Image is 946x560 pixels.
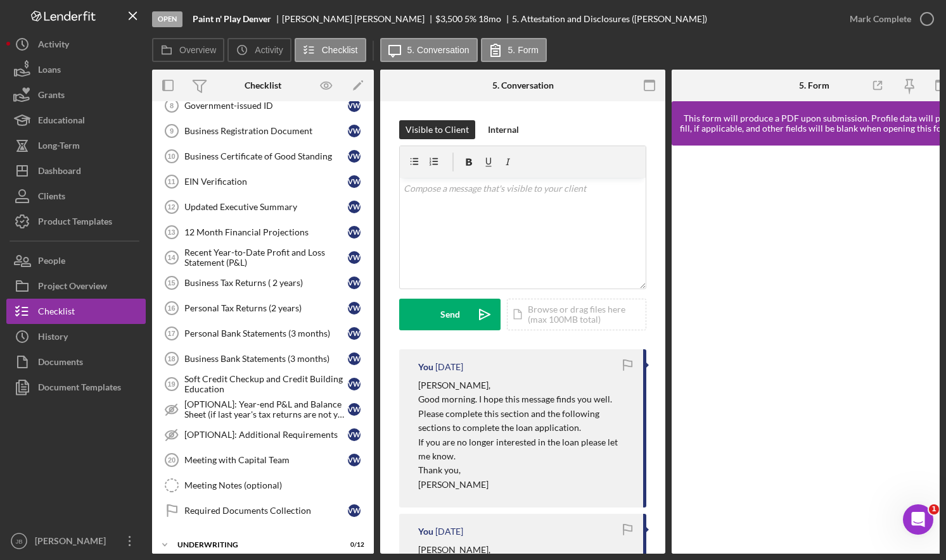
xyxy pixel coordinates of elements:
[799,80,829,90] div: 5. Form
[158,321,368,346] a: 17Personal Bank Statements (3 months)VW
[492,80,554,90] div: 5. Conversation
[348,403,361,416] div: V W
[399,299,501,330] button: Send
[348,99,361,112] div: V W
[348,150,361,163] div: V W
[418,526,433,537] div: You
[406,120,469,139] div: Visible to Client
[6,375,146,400] button: Document Templates
[167,152,175,160] tspan: 10
[418,478,630,492] p: [PERSON_NAME]
[418,378,630,392] p: [PERSON_NAME],
[158,245,368,270] a: 14Recent Year-to-Date Profit and Loss Statement (P&L)VW
[167,330,175,337] tspan: 17
[407,45,470,55] label: 5. Conversation
[184,374,348,394] div: Soft Credit Checkup and Credit Building Education
[167,279,175,287] tspan: 15
[152,38,224,62] button: Overview
[38,375,121,403] div: Document Templates
[158,220,368,245] a: 1312 Month Financial ProjectionsVW
[167,380,175,388] tspan: 19
[158,422,368,447] a: [OPTIONAL]: Additional RequirementsVW
[418,543,630,557] p: [PERSON_NAME],
[170,127,174,135] tspan: 9
[348,352,361,365] div: V W
[158,194,368,220] a: 12Updated Executive SummaryVW
[179,45,216,55] label: Overview
[245,80,281,90] div: Checklist
[167,178,175,185] tspan: 11
[512,14,707,24] div: 5. Attestation and Disclosures ([PERSON_NAME])
[158,144,368,169] a: 10Business Certificate of Good StandingVW
[158,346,368,371] a: 18Business Bank Statements (3 months)VW
[295,38,366,62] button: Checklist
[348,251,361,264] div: V W
[158,118,368,144] a: 9Business Registration DocumentVW
[227,38,291,62] button: Activity
[399,120,475,139] button: Visible to Client
[478,14,501,24] div: 18 mo
[6,528,146,554] button: JB[PERSON_NAME]
[418,392,630,435] p: Good morning. I hope this message finds you well. Please complete this section and the following ...
[348,175,361,188] div: V W
[184,227,348,237] div: 12 Month Financial Projections
[348,302,361,314] div: V W
[158,270,368,296] a: 15Business Tax Returns ( 2 years)VW
[903,504,933,535] iframe: Intercom live chat
[32,528,114,557] div: [PERSON_NAME]
[170,102,174,109] tspan: 8
[435,13,463,24] span: $3,500
[184,354,348,364] div: Business Bank Statements (3 months)
[255,45,283,55] label: Activity
[418,362,433,372] div: You
[184,126,348,136] div: Business Registration Document
[167,304,175,312] tspan: 16
[184,399,348,420] div: [OPTIONAL]: Year-end P&L and Balance Sheet (if last year's tax returns are not yet available)
[348,125,361,137] div: V W
[837,6,940,32] button: Mark Complete
[929,504,939,514] span: 1
[158,447,368,473] a: 20Meeting with Capital TeamVW
[348,327,361,340] div: V W
[184,202,348,212] div: Updated Executive Summary
[167,228,175,236] tspan: 13
[184,303,348,313] div: Personal Tax Returns (2 years)
[348,454,361,466] div: V W
[184,247,348,268] div: Recent Year-to-Date Profit and Loss Statement (P&L)
[342,541,364,549] div: 0 / 12
[481,38,547,62] button: 5. Form
[158,397,368,422] a: [OPTIONAL]: Year-end P&L and Balance Sheet (if last year's tax returns are not yet available)VW
[348,378,361,390] div: V W
[435,526,463,537] time: 2025-07-17 18:33
[167,254,176,261] tspan: 14
[184,177,348,187] div: EIN Verification
[418,435,630,464] p: If you are no longer interested in the loan please let me know.
[168,456,176,464] tspan: 20
[440,299,460,330] div: Send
